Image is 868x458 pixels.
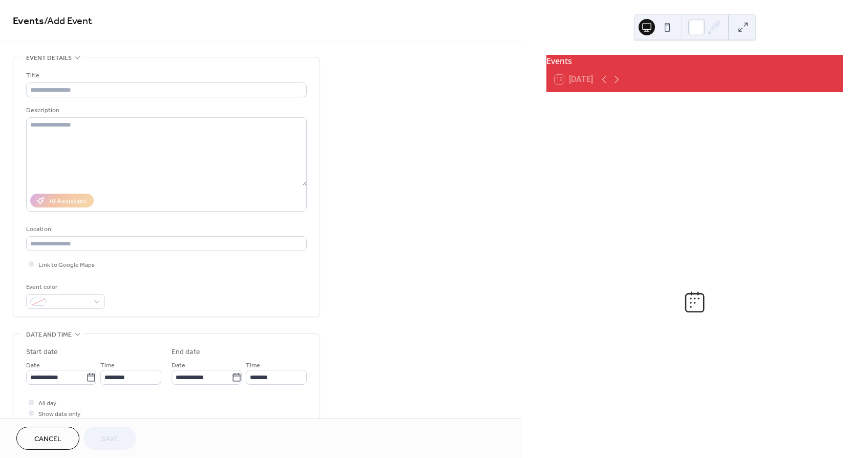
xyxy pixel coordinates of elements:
span: Event details [26,53,72,64]
span: Time [246,360,260,371]
button: Cancel [16,427,79,450]
div: Events [546,55,843,67]
span: / Add Event [44,11,92,31]
div: End date [172,347,200,358]
div: Title [26,70,305,81]
span: Date [172,360,185,371]
span: Cancel [34,434,61,445]
span: Date and time [26,329,72,340]
div: Location [26,224,305,235]
span: Show date only [38,409,80,420]
span: All day [38,398,56,409]
div: Event color [26,282,103,293]
span: Time [100,360,115,371]
a: Events [13,11,44,31]
span: Link to Google Maps [38,260,95,270]
div: Description [26,105,305,116]
span: Date [26,360,40,371]
div: Start date [26,347,58,358]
